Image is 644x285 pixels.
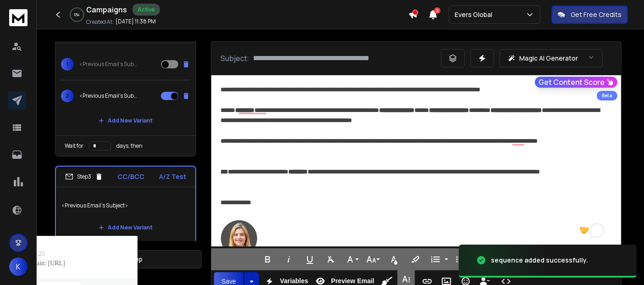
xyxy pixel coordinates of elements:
[86,18,114,26] p: Created At:
[535,77,617,88] button: Get Content Score
[329,277,376,285] span: Preview Email
[35,54,82,60] div: Domain Overview
[26,15,45,22] div: v 4.0.25
[159,172,186,181] p: A/Z Test
[455,10,496,19] p: Evers Global
[385,250,403,268] button: Text Color
[118,172,145,181] p: CC/BCC
[519,54,578,63] p: Magic AI Generator
[116,142,143,150] p: days, then
[15,24,22,31] img: website_grey.svg
[55,166,196,243] li: Step3CC/BCCA/Z Test<Previous Email's Subject>Add New Variant
[15,15,22,22] img: logo_orange.svg
[55,22,196,156] li: Step2CC/BCCA/Z Test1<Previous Email's Subject>2<Previous Email's Subject>Add New VariantWait ford...
[220,53,249,64] p: Subject:
[24,24,65,31] div: Domain: [URL]
[91,112,160,130] button: Add New Variant
[9,9,28,26] img: logo
[491,256,588,265] div: sequence added successfully.
[65,173,103,181] div: Step 3
[9,257,28,276] button: K
[61,58,74,71] span: 1
[278,277,310,285] span: Variables
[364,250,382,268] button: Font Size
[434,7,440,14] span: 2
[211,75,622,246] div: To enrich screen reader interactions, please activate Accessibility in Grammarly extension settings
[61,89,74,102] span: 2
[86,4,127,15] h1: Campaigns
[101,54,154,60] div: Keywords by Traffic
[79,92,138,100] p: <Previous Email's Subject>
[91,53,99,61] img: tab_keywords_by_traffic_grey.svg
[75,12,80,17] p: 0 %
[79,61,138,68] p: <Previous Email's Subject>
[91,218,160,237] button: Add New Variant
[25,53,32,61] img: tab_domain_overview_orange.svg
[65,142,83,150] p: Wait for
[132,4,160,16] div: Active
[551,6,628,24] button: Get Free Credits
[571,10,622,19] p: Get Free Credits
[407,250,424,268] button: Background Color
[116,18,156,25] p: [DATE] 11:38 PM
[443,250,450,268] button: Ordered List
[597,91,617,101] div: Beta
[61,193,190,218] p: <Previous Email's Subject>
[500,49,603,67] button: Magic AI Generator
